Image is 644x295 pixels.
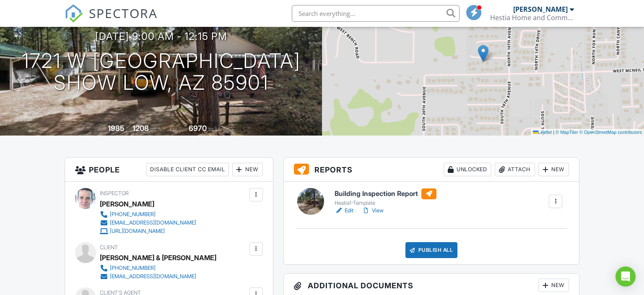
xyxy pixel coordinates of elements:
[208,126,218,132] span: sq.ft.
[100,264,210,272] a: [PHONE_NUMBER]
[100,219,196,227] a: [EMAIL_ADDRESS][DOMAIN_NAME]
[362,206,384,215] a: View
[553,130,554,135] span: |
[335,188,436,207] a: Building Inspection Report Hestia1-Template
[132,124,149,133] div: 1208
[513,5,568,13] div: [PERSON_NAME]
[95,31,227,42] h3: [DATE] 9:00 am - 12:15 pm
[110,228,165,235] div: [URL][DOMAIN_NAME]
[490,13,574,22] div: Hestia Home and Commercial Inspections
[150,126,162,132] span: sq. ft.
[146,163,229,176] div: Disable Client CC Email
[108,124,125,133] div: 1985
[292,5,460,22] input: Search everything...
[100,272,210,281] a: [EMAIL_ADDRESS][DOMAIN_NAME]
[100,210,196,219] a: [PHONE_NUMBER]
[100,244,118,251] span: Client
[335,206,353,215] a: Edit
[556,130,578,135] a: © MapTiler
[22,50,301,94] h1: 1721 W [GEOGRAPHIC_DATA] Show Low, AZ 85901
[335,200,436,206] div: Hestia1-Template
[615,266,636,287] div: Open Intercom Messenger
[495,163,535,176] div: Attach
[110,273,196,280] div: [EMAIL_ADDRESS][DOMAIN_NAME]
[110,265,156,272] div: [PHONE_NUMBER]
[444,163,491,176] div: Unlocked
[405,242,458,258] div: Publish All
[89,4,158,22] span: SPECTORA
[97,126,106,132] span: Built
[110,219,196,226] div: [EMAIL_ADDRESS][DOMAIN_NAME]
[100,227,196,235] a: [URL][DOMAIN_NAME]
[579,130,642,135] a: © OpenStreetMap contributors
[232,163,263,176] div: New
[284,158,579,182] h3: Reports
[538,279,569,292] div: New
[100,198,154,210] div: [PERSON_NAME]
[533,130,552,135] a: Leaflet
[335,188,436,199] h6: Building Inspection Report
[110,211,156,218] div: [PHONE_NUMBER]
[538,163,569,176] div: New
[65,158,273,182] h3: People
[170,126,187,132] span: Lot Size
[65,11,158,29] a: SPECTORA
[100,190,129,196] span: Inspector
[100,251,216,264] div: [PERSON_NAME] & [PERSON_NAME]
[65,4,83,23] img: The Best Home Inspection Software - Spectora
[478,45,488,62] img: Marker
[189,124,207,133] div: 6970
